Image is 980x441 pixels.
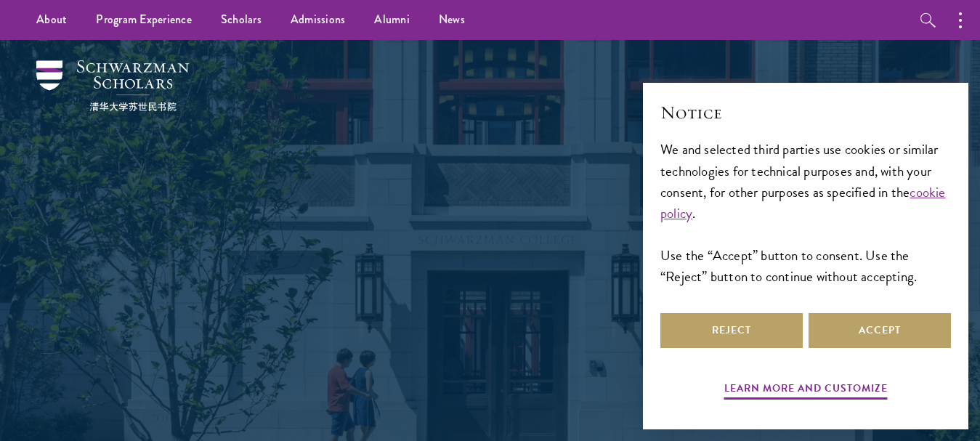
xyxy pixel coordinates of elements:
[809,313,951,348] button: Accept
[724,379,888,402] button: Learn more and customize
[36,60,189,111] img: Schwarzman Scholars
[660,139,951,286] div: We and selected third parties use cookies or similar technologies for technical purposes and, wit...
[660,182,946,224] a: cookie policy
[660,313,803,348] button: Reject
[660,100,951,125] h2: Notice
